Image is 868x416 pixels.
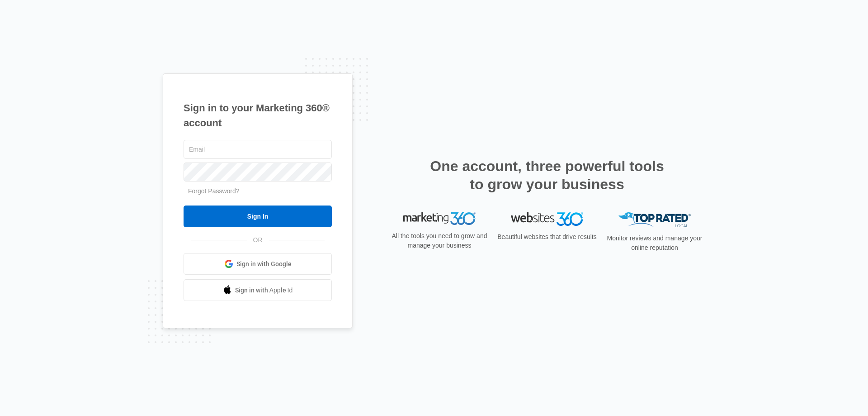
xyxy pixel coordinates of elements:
[188,187,240,195] a: Forgot Password?
[235,286,293,295] span: Sign in with Apple Id
[389,231,490,250] p: All the tools you need to grow and manage your business
[511,212,583,225] img: Websites 360
[184,140,332,159] input: Email
[184,253,332,275] a: Sign in with Google
[184,279,332,301] a: Sign in with Apple Id
[496,232,598,242] p: Beautiful websites that drive results
[184,100,332,130] h1: Sign in to your Marketing 360® account
[618,212,691,227] img: Top Rated Local
[427,157,667,193] h2: One account, three powerful tools to grow your business
[247,235,269,245] span: OR
[236,259,292,269] span: Sign in with Google
[604,234,705,253] p: Monitor reviews and manage your online reputation
[403,212,476,225] img: Marketing 360
[184,206,332,227] input: Sign In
